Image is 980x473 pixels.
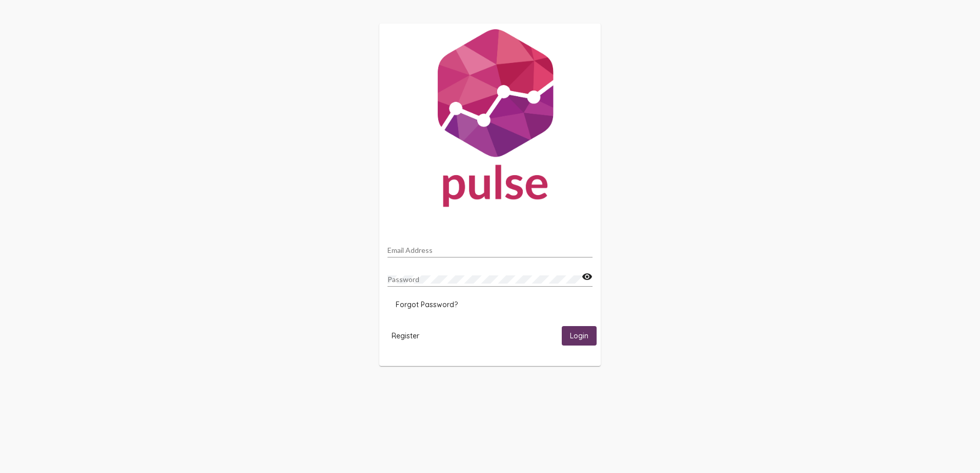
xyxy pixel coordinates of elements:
button: Forgot Password? [387,295,466,314]
span: Register [392,331,419,340]
mat-icon: visibility [582,271,593,283]
button: Register [383,326,427,345]
button: Login [562,326,597,345]
span: Forgot Password? [396,300,458,309]
img: Pulse For Good Logo [379,24,601,217]
span: Login [570,332,588,341]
